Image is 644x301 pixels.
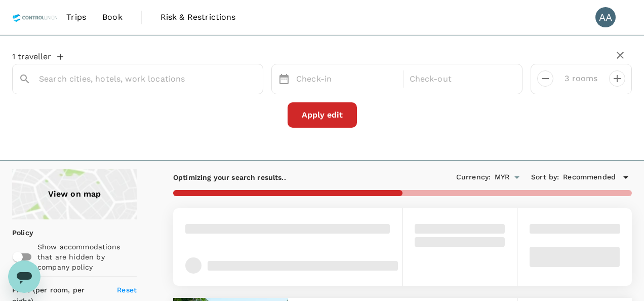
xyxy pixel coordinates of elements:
[8,260,41,293] iframe: Button to launch messaging window
[563,172,616,183] span: Recommended
[66,11,86,23] span: Trips
[561,70,601,87] input: Add rooms
[410,73,510,85] p: Check-out
[173,172,286,182] p: Optimizing your search results..
[160,11,236,23] span: Risk & Restrictions
[37,242,136,272] p: Show accommodations that are hidden by company policy
[456,172,491,183] h6: Currency :
[12,6,58,28] img: Control Union Malaysia Sdn. Bhd.
[288,102,357,128] button: Apply edit
[296,73,397,85] p: Check-in
[102,11,123,23] span: Book
[537,70,553,87] button: decrease
[256,78,258,80] button: Open
[531,172,559,183] h6: Sort by :
[510,170,524,184] button: Open
[12,52,63,62] button: 1 traveller
[12,228,19,238] p: Policy
[117,286,137,294] span: Reset
[12,169,137,219] a: View on map
[609,70,625,87] button: decrease
[39,71,228,87] input: Search cities, hotels, work locations
[595,7,616,27] div: AA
